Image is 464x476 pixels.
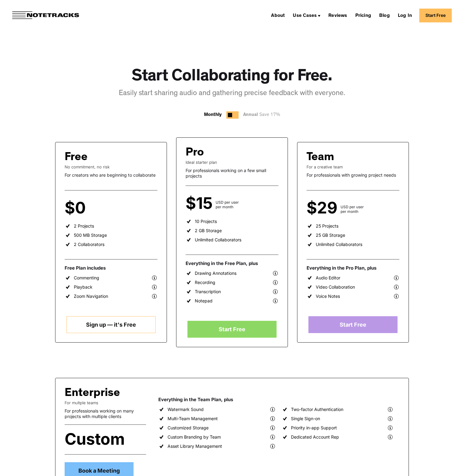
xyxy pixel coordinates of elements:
[377,10,392,20] a: Blog
[132,67,332,87] h1: Start Collaborating for Free.
[307,152,334,164] div: Team
[204,111,222,119] div: Monthly
[168,407,204,412] div: Watermark Sound
[293,13,317,18] div: Use Cases
[290,10,323,20] div: Use Cases
[74,294,108,299] div: Zoom Navigation
[307,203,341,214] div: $29
[307,164,399,169] div: For a creative team
[74,284,92,290] div: Playback
[65,408,146,419] div: For professionals working on many projects with multiple clients
[168,425,209,431] div: Customized Storage
[195,228,222,233] div: 2 GB Storage
[158,397,399,403] div: Everything in the Team Plan, plus
[186,147,204,160] div: Pro
[269,10,287,20] a: About
[243,111,283,119] div: Annual
[65,265,157,271] div: Free Plan includes
[65,203,89,214] div: $0
[195,280,215,285] div: Recording
[186,160,278,165] div: Ideal starter plan
[195,219,217,224] div: 10 Projects
[74,242,104,247] div: 2 Collaborators
[65,434,128,445] div: Custom
[316,223,338,229] div: 25 Projects
[89,205,107,214] div: per user per month
[128,436,142,445] div: per user annually
[258,113,280,117] span: Save 17%
[195,289,221,294] div: Transcription
[74,232,107,238] div: 500 MB Storage
[195,237,241,243] div: Unlimited Collaborators
[65,400,146,405] div: For multple teams
[316,242,362,247] div: Unlimited Collaborators
[291,416,320,421] div: Single Sign-on
[291,407,343,412] div: Two-factor Authentication
[65,387,143,400] div: Enterprise
[65,152,88,164] div: Free
[341,205,364,214] div: USD per user per month
[186,198,216,209] div: $15
[168,416,218,421] div: Multi-Team Management
[195,298,213,304] div: Notepad
[66,316,155,333] a: Sign up — it's Free
[195,271,236,276] div: Drawing Annotations
[419,9,452,22] a: Start Free
[291,425,337,431] div: Priority in-app Support
[168,443,222,449] div: Asset Library Management
[65,172,157,178] div: For creators who are beginning to collaborate
[316,275,340,281] div: Audio Editor
[186,260,278,267] div: Everything in the Free Plan, plus
[316,284,355,290] div: Video Collaboration
[316,232,345,238] div: 25 GB Storage
[291,434,339,440] div: Dedicated Account Rep
[186,168,278,178] div: For professionals working on a few small projects
[216,200,239,209] div: USD per user per month
[168,434,221,440] div: Custom Branding by Team
[119,89,345,99] div: Easily start sharing audio and gathering precise feedback with everyone.
[307,172,399,178] div: For professionals with growing project needs
[353,10,374,20] a: Pricing
[326,10,349,20] a: Reviews
[65,164,157,169] div: No commitment, no risk
[74,223,94,229] div: 2 Projects
[395,10,414,20] a: Log In
[187,321,276,338] a: Start Free
[316,294,340,299] div: Voice Notes
[74,275,99,281] div: Commenting
[308,316,397,333] a: Start Free
[307,265,399,271] div: Everything in the Pro Plan, plus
